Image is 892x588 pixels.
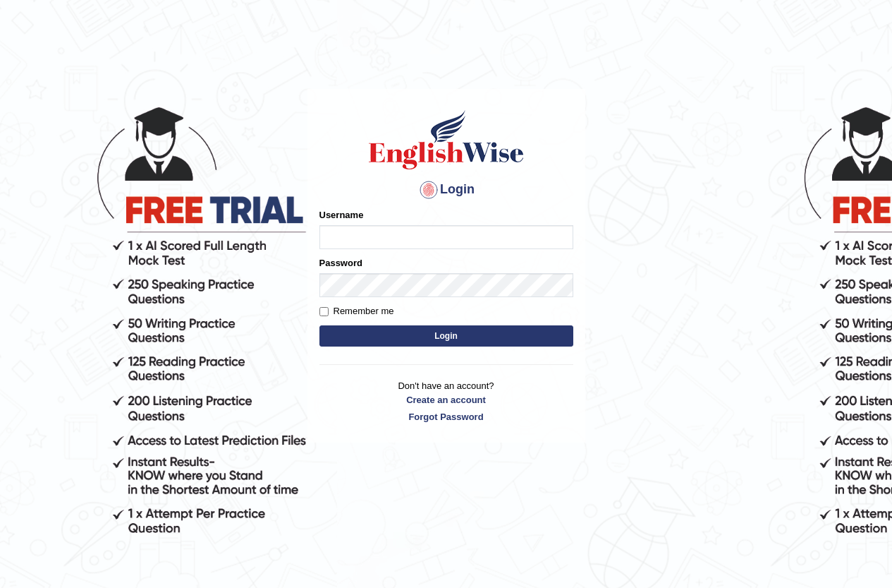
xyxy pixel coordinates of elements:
a: Create an account [319,393,573,407]
h4: Login [319,179,573,201]
label: Password [319,256,362,270]
button: Login [319,325,573,347]
p: Don't have an account? [319,379,573,423]
label: Remember me [319,304,394,318]
a: Forgot Password [319,410,573,424]
input: Remember me [319,307,329,316]
img: Logo of English Wise sign in for intelligent practice with AI [366,108,527,172]
label: Username [319,208,364,222]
